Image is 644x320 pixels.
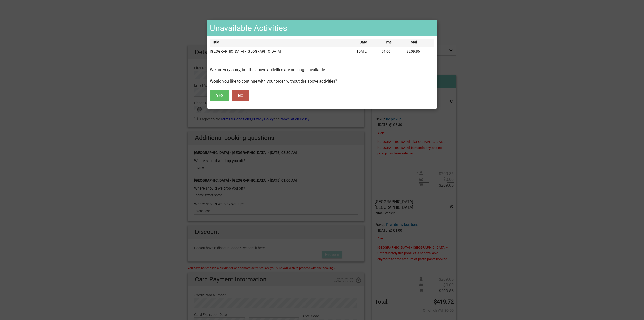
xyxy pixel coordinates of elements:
button: Open LiveChat chat widget [58,8,64,14]
td: [GEOGRAPHIC_DATA] - [GEOGRAPHIC_DATA] [210,47,357,56]
td: [DATE] [357,47,382,56]
button: YES [210,90,229,101]
h1: Unavailable Activities [207,20,436,36]
th: Time [382,39,406,47]
td: $209.86 [407,47,434,56]
th: Total [407,39,434,47]
button: NO [232,90,249,101]
th: Title [210,39,357,47]
p: We are very sorry, but the above activities are no longer available. [210,67,434,73]
th: Date [357,39,382,47]
p: Would you like to continue with your order, without the above activities? [210,78,434,84]
p: We're away right now. Please check back later! [7,9,57,13]
td: 01:00 [382,47,406,56]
